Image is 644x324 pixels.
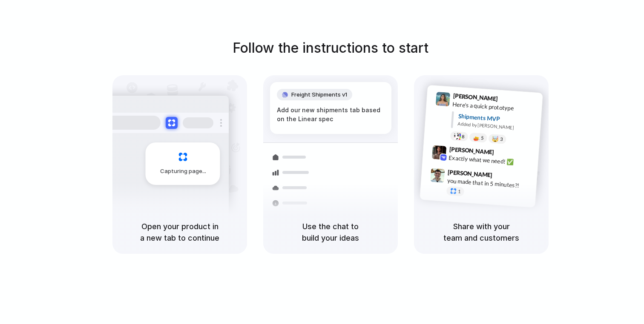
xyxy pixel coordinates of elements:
[449,145,494,157] span: [PERSON_NAME]
[453,91,498,103] span: [PERSON_NAME]
[447,176,532,190] div: you made that in 5 minutes?!
[452,100,538,114] div: Here's a quick prototype
[462,134,465,139] span: 8
[492,136,499,142] div: 🤯
[160,167,207,176] span: Capturing page
[495,171,512,182] span: 9:47 AM
[500,95,518,105] span: 9:41 AM
[448,167,493,179] span: [PERSON_NAME]
[277,105,385,123] div: Add our new shipments tab based on the Linear spec
[273,221,388,244] h5: Use the chat to build your ideas
[497,148,514,159] span: 9:42 AM
[481,136,484,140] span: 5
[458,189,461,194] span: 1
[291,91,347,99] span: Freight Shipments v1
[424,221,538,244] h5: Share with your team and customers
[448,153,534,168] div: Exactly what we need! ✅
[458,112,537,126] div: Shipments MVP
[123,221,237,244] h5: Open your product in a new tab to continue
[457,120,536,133] div: Added by [PERSON_NAME]
[500,137,503,142] span: 3
[233,38,428,58] h1: Follow the instructions to start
